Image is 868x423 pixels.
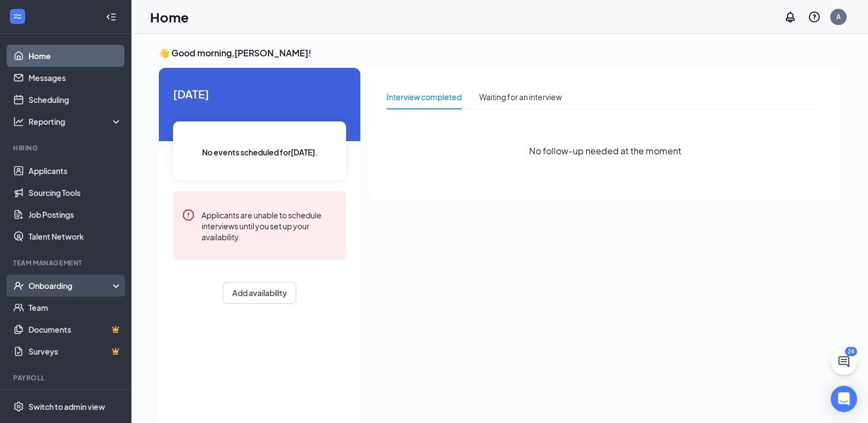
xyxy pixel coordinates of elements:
svg: WorkstreamLogo [12,11,23,22]
div: 24 [845,347,857,356]
div: Hiring [13,143,120,153]
div: Interview completed [387,91,462,103]
svg: Collapse [106,11,117,22]
button: Add availability [223,282,296,304]
span: No events scheduled for [DATE] . [202,146,318,158]
h3: 👋 Good morning, [PERSON_NAME] ! [159,47,841,59]
div: A [836,12,841,21]
div: Applicants are unable to schedule interviews until you set up your availability. [202,208,337,242]
a: Applicants [28,160,122,182]
svg: Analysis [13,116,24,127]
div: Reporting [28,116,123,127]
div: Onboarding [28,280,113,291]
svg: ChatActive [837,355,850,368]
div: Team Management [13,258,120,268]
div: Switch to admin view [28,401,105,412]
svg: Settings [13,401,24,412]
div: Waiting for an interview [479,91,562,103]
span: No follow-up needed at the moment [529,144,681,158]
svg: Notifications [784,10,797,24]
span: [DATE] [173,85,346,102]
svg: UserCheck [13,280,24,291]
a: Sourcing Tools [28,182,122,204]
button: ChatActive [831,349,857,375]
div: Payroll [13,373,120,383]
a: SurveysCrown [28,340,122,362]
a: Job Postings [28,204,122,225]
a: Team [28,297,122,318]
a: Talent Network [28,225,122,247]
a: Scheduling [28,89,122,111]
a: Messages [28,67,122,89]
div: Open Intercom Messenger [831,386,857,412]
svg: Error [182,208,195,222]
h1: Home [150,8,189,26]
svg: QuestionInfo [808,10,821,24]
a: Home [28,45,122,67]
a: DocumentsCrown [28,318,122,340]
